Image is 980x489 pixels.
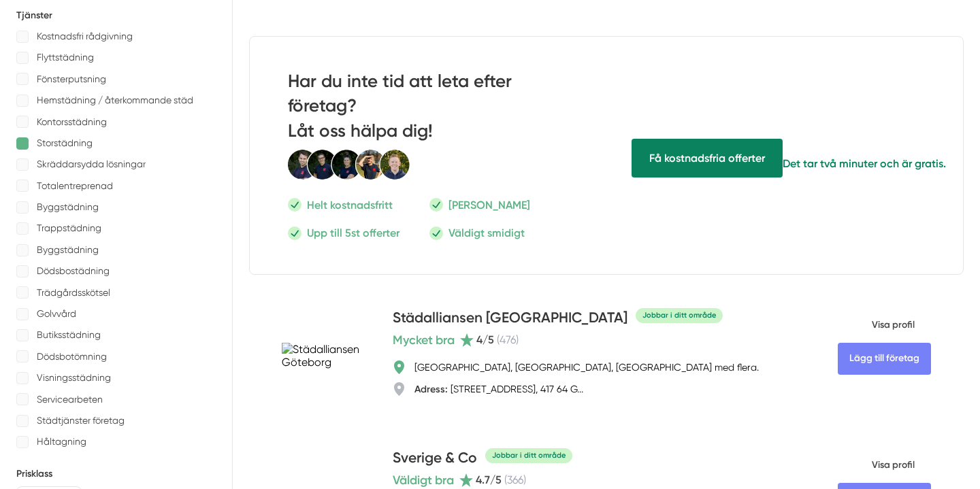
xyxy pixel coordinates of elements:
[16,467,216,481] h5: Prisklass
[393,307,627,330] h4: Städalliansen [GEOGRAPHIC_DATA]
[37,135,93,152] p: Storstädning
[393,448,477,470] h4: Sverige & Co
[485,448,572,462] div: Jobbar i ditt område
[37,92,193,109] p: Hemstädning / återkommande städ
[476,473,502,486] span: 4.7 /5
[393,331,455,350] span: Mycket bra
[37,199,99,216] p: Byggstädning
[37,412,125,429] p: Städtjänster företag
[632,139,783,178] span: Få hjälp
[37,433,86,450] p: Håltagning
[307,197,393,214] p: Helt kostnadsfritt
[838,343,931,374] : Lägg till företag
[497,333,519,346] span: ( 476 )
[414,360,759,374] div: [GEOGRAPHIC_DATA], [GEOGRAPHIC_DATA], [GEOGRAPHIC_DATA] med flera.
[37,263,110,280] p: Dödsbostädning
[37,220,101,237] p: Trappstädning
[448,224,525,241] p: Väldigt smidigt
[476,333,494,346] span: 4 /5
[37,114,107,131] p: Kontorsstädning
[16,9,216,22] h5: Tjänster
[37,369,111,386] p: Visningsstädning
[636,308,723,322] div: Jobbar i ditt område
[37,284,110,301] p: Trädgårdsskötsel
[37,49,94,66] p: Flyttstädning
[37,241,99,258] p: Byggstädning
[838,448,915,483] span: Visa profil
[37,28,133,45] p: Kostnadsfri rådgivning
[37,156,146,173] p: Skräddarsydda lösningar
[37,348,107,365] p: Dödsbotömning
[448,197,530,214] p: [PERSON_NAME]
[282,343,376,369] img: Städalliansen Göteborg
[37,71,106,88] p: Fönsterputsning
[307,224,399,241] p: Upp till 5st offerter
[288,149,410,180] img: Smartproduktion Personal
[414,382,583,396] div: [STREET_ADDRESS], 417 64 G...
[288,69,560,149] h2: Har du inte tid att leta efter företag? Låt oss hälpa dig!
[414,383,448,395] strong: Adress:
[838,307,915,343] span: Visa profil
[37,391,103,408] p: Servicearbeten
[37,326,101,343] p: Butiksstädning
[37,178,113,195] p: Totalentreprenad
[37,305,76,322] p: Golvvård
[783,155,946,172] p: Det tar två minuter och är gratis.
[504,473,526,486] span: ( 366 )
